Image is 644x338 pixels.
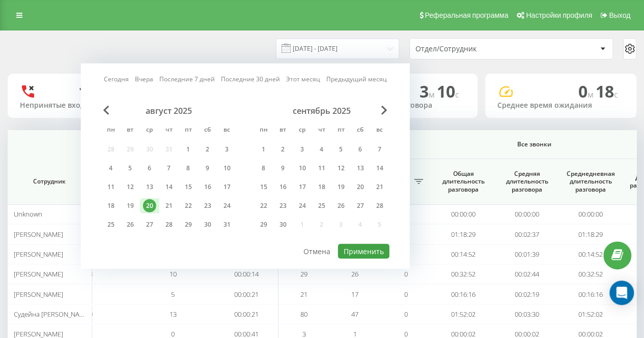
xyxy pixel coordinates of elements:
td: 00:00:21 [215,284,278,304]
td: 00:16:16 [558,284,622,304]
td: 00:32:52 [558,264,622,284]
div: 10 [296,162,309,175]
div: 17 [296,180,309,194]
div: ср 20 авг. 2025 г. [140,198,159,213]
span: м [587,89,596,100]
span: [PERSON_NAME] [13,269,63,279]
td: 00:16:16 [431,284,495,304]
div: пн 15 сент. 2025 г. [254,179,273,195]
span: Next Month [381,106,387,115]
div: 30 [276,218,290,231]
span: Общая длительность разговора [439,170,487,194]
div: пт 15 авг. 2025 г. [179,179,198,195]
div: 14 [373,162,386,175]
div: сб 30 авг. 2025 г. [198,217,217,232]
div: вт 5 авг. 2025 г. [121,161,140,176]
div: Отдел/Сотрудник [415,45,537,53]
div: 6 [143,162,156,175]
div: вт 30 сент. 2025 г. [273,217,293,232]
div: вт 23 сент. 2025 г. [273,198,293,213]
div: 30 [201,218,214,231]
td: 01:52:02 [558,304,622,324]
div: 19 [334,180,348,194]
div: 25 [315,199,328,212]
div: 23 [276,199,290,212]
div: чт 14 авг. 2025 г. [159,179,179,195]
div: 3 [220,143,234,156]
div: пт 26 сент. 2025 г. [331,198,351,213]
div: чт 7 авг. 2025 г. [159,161,179,176]
div: сб 16 авг. 2025 г. [198,179,217,195]
div: 17 [220,180,234,194]
div: ср 13 авг. 2025 г. [140,179,159,195]
span: 5 [171,290,175,299]
span: c [455,89,459,100]
a: Последние 30 дней [221,74,280,84]
a: Этот месяц [286,74,320,84]
td: 00:14:52 [558,244,622,264]
div: вт 12 авг. 2025 г. [121,179,140,195]
span: [PERSON_NAME] [13,290,63,299]
div: 15 [182,180,195,194]
span: 0 [404,310,408,319]
div: 18 [315,180,328,194]
div: сб 6 сент. 2025 г. [351,142,370,157]
span: 17 [351,290,358,299]
div: 13 [354,162,367,175]
button: Отмена [298,244,336,259]
td: 00:02:37 [495,224,558,244]
div: Среднее время ожидания [497,101,625,110]
div: 24 [220,199,234,212]
div: ср 6 авг. 2025 г. [140,161,159,176]
div: 12 [334,162,348,175]
span: 0 [404,290,408,299]
div: вс 7 сент. 2025 г. [370,142,389,157]
div: 1 [182,143,195,156]
span: Настройки профиля [526,11,592,19]
div: 26 [334,199,348,212]
div: Непринятые входящие звонки [20,101,147,110]
abbr: пятница [333,123,349,138]
span: Судейна [PERSON_NAME] [13,310,90,319]
span: Сотрудник [16,177,82,186]
div: 14 [162,180,176,194]
div: 28 [373,199,386,212]
div: 19 [124,199,137,212]
span: Средняя длительность разговора [502,170,551,194]
td: 00:03:30 [495,304,558,324]
span: 10 [170,269,177,279]
a: Сегодня [104,74,129,84]
div: пт 12 сент. 2025 г. [331,161,351,176]
button: Применить [338,244,389,259]
span: Реферальная программа [425,11,508,19]
span: 0 [578,80,596,102]
div: 27 [143,218,156,231]
div: пн 1 сент. 2025 г. [254,142,273,157]
div: вс 28 сент. 2025 г. [370,198,389,213]
div: пт 22 авг. 2025 г. [179,198,198,213]
div: сентябрь 2025 [254,106,389,116]
div: 18 [104,199,118,212]
abbr: воскресенье [372,123,387,138]
div: вс 3 авг. 2025 г. [217,142,237,157]
div: сб 2 авг. 2025 г. [198,142,217,157]
abbr: вторник [123,123,138,138]
span: Previous Month [103,106,109,115]
td: 00:00:21 [215,304,278,324]
div: 14 (78)% [78,82,141,101]
div: 29 [182,218,195,231]
div: 11 [315,162,328,175]
div: вт 16 сент. 2025 г. [273,179,293,195]
abbr: суббота [353,123,368,138]
abbr: четверг [161,123,177,138]
div: 12 [124,180,137,194]
div: 9 [276,162,290,175]
td: 00:00:14 [215,264,278,284]
abbr: вторник [275,123,291,138]
div: пт 1 авг. 2025 г. [179,142,198,157]
span: 13 [170,310,177,319]
div: 9 [201,162,214,175]
div: 4 [104,162,118,175]
div: 8 [257,162,270,175]
span: [PERSON_NAME] [13,250,63,259]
